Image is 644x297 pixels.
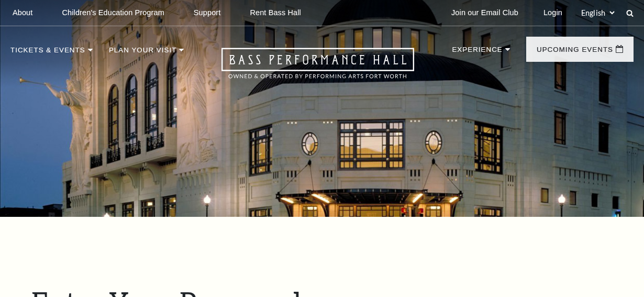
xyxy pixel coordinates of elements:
[452,46,502,59] p: Experience
[537,46,613,59] p: Upcoming Events
[62,8,164,17] p: Children's Education Program
[250,8,301,17] p: Rent Bass Hall
[579,8,616,18] select: Select:
[109,47,177,59] p: Plan Your Visit
[10,47,85,59] p: Tickets & Events
[194,8,221,17] p: Support
[13,8,32,17] p: About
